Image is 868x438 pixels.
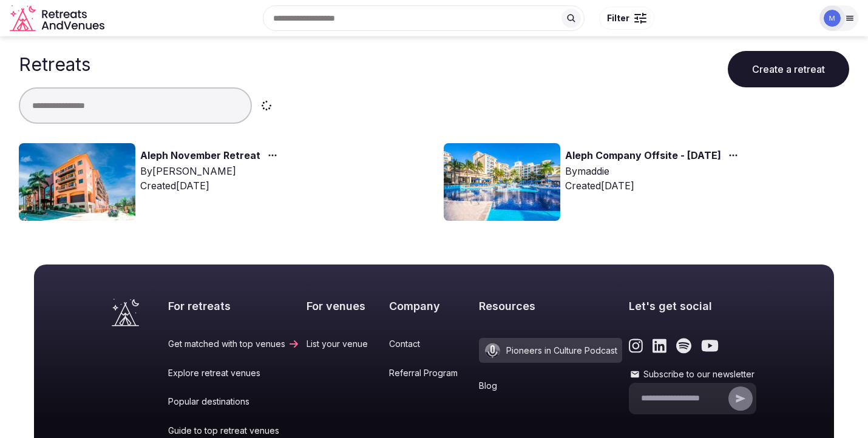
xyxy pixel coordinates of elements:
a: Aleph November Retreat [140,148,260,164]
button: Filter [599,7,654,30]
a: Popular destinations [168,396,300,408]
a: Link to the retreats and venues Youtube page [701,338,719,354]
div: By maddie [565,164,743,178]
h2: For retreats [168,298,300,314]
button: Create a retreat [728,51,849,87]
h1: Retreats [19,53,90,75]
a: Link to the retreats and venues Spotify page [676,338,691,354]
img: maddie [824,10,841,27]
span: Filter [607,12,629,24]
a: Pioneers in Culture Podcast [479,338,622,363]
a: Blog [479,380,622,392]
div: By [PERSON_NAME] [140,164,282,178]
h2: For venues [307,298,382,314]
img: Top retreat image for the retreat: Aleph November Retreat [19,143,135,221]
a: Contact [389,338,472,350]
h2: Resources [479,298,622,314]
h2: Company [389,298,472,314]
a: Visit the homepage [10,5,107,32]
a: Visit the homepage [112,298,139,326]
a: Referral Program [389,367,472,379]
a: Link to the retreats and venues Instagram page [629,338,643,354]
a: Aleph Company Offsite - [DATE] [565,148,721,164]
a: List your venue [307,338,382,350]
a: Link to the retreats and venues LinkedIn page [653,338,666,354]
div: Created [DATE] [140,178,282,193]
label: Subscribe to our newsletter [629,368,756,380]
a: Guide to top retreat venues [168,425,300,437]
svg: Retreats and Venues company logo [10,5,107,32]
img: Top retreat image for the retreat: Aleph Company Offsite - June 2025 [444,143,560,221]
a: Get matched with top venues [168,338,300,350]
div: Created [DATE] [565,178,743,193]
a: Explore retreat venues [168,367,300,379]
h2: Let's get social [629,298,756,314]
